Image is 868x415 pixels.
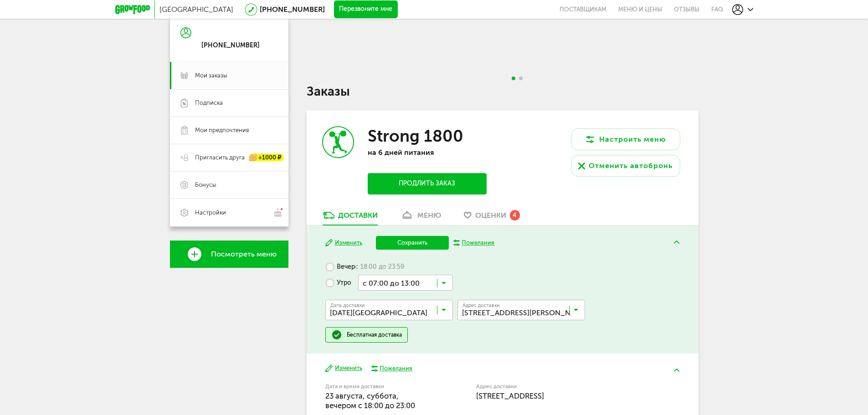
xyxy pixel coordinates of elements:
[170,144,288,171] a: Пригласить друга +1000 ₽
[380,364,412,373] div: Пожелания
[201,41,260,50] div: [PHONE_NUMBER]
[417,211,441,220] div: меню
[462,239,494,247] div: Пожелания
[249,154,284,162] div: +1000 ₽
[371,364,413,373] button: Пожелания
[331,329,342,340] img: done.51a953a.svg
[571,155,680,177] button: Отменить автобронь
[674,369,679,372] img: arrow-up-green.5eb5f82.svg
[334,0,398,19] button: Перезвоните мне
[170,241,288,268] a: Посмотреть меню
[159,5,233,14] span: [GEOGRAPHIC_DATA]
[170,117,288,144] a: Мои предпочтения
[325,239,362,247] button: Изменить
[368,173,486,195] button: Продлить заказ
[571,128,680,150] button: Настроить меню
[325,391,415,410] span: 23 августа, суббота, вечером c 18:00 до 23:00
[338,211,378,220] div: Доставки
[368,148,486,157] p: на 6 дней питания
[396,210,446,225] a: меню
[325,275,351,291] label: Утро
[195,126,249,134] span: Мои предпочтения
[170,171,288,199] a: Бонусы
[462,303,500,308] span: Адрес доставки
[453,239,495,247] button: Пожелания
[519,77,523,80] span: Go to slide 2
[195,154,245,162] span: Пригласить друга
[376,236,449,250] button: Сохранить
[674,241,679,244] img: arrow-up-green.5eb5f82.svg
[260,5,325,14] a: [PHONE_NUMBER]
[325,384,430,389] label: Дата и время доставки
[476,384,646,389] label: Адрес доставки
[325,364,362,373] button: Изменить
[347,331,402,338] div: Бесплатная доставка
[195,209,226,217] span: Настройки
[170,89,288,117] a: Подписка
[195,181,216,189] span: Бонусы
[476,391,544,400] span: [STREET_ADDRESS]
[170,62,288,89] a: Мои заказы
[318,210,382,225] a: Доставки
[170,199,288,226] a: Настройки
[195,72,227,80] span: Мои заказы
[211,250,277,258] span: Посмотреть меню
[589,160,673,171] div: Отменить автобронь
[512,77,515,80] span: Go to slide 1
[307,86,699,97] h1: Заказы
[330,303,365,308] span: Дата доставки
[325,259,404,275] label: Вечер
[355,263,404,271] span: с 18:00 до 23:59
[195,99,223,107] span: Подписка
[368,126,463,146] h3: Strong 1800
[510,210,520,220] div: 4
[459,210,524,225] a: Оценки 4
[475,211,506,220] span: Оценки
